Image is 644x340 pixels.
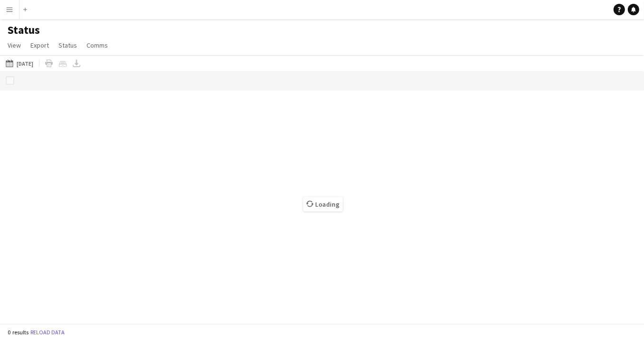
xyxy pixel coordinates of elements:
a: Export [27,39,53,51]
span: Export [30,41,49,50]
span: Status [58,41,77,50]
span: View [8,41,21,50]
button: [DATE] [4,58,35,69]
a: Status [55,39,81,51]
span: Comms [87,41,108,50]
button: Reload data [29,327,67,338]
a: Comms [83,39,112,51]
a: View [4,39,25,51]
span: Loading [303,197,343,211]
